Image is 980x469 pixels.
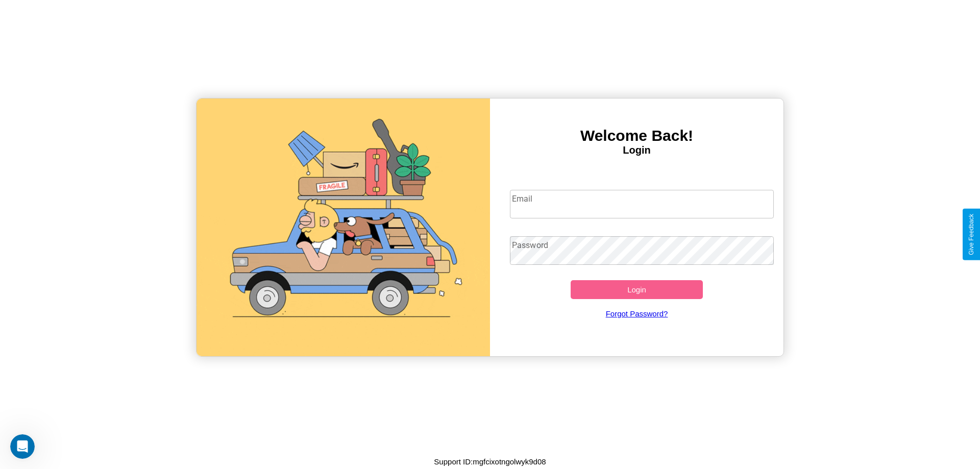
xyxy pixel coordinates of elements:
div: Give Feedback [968,214,975,255]
button: Login [571,280,703,299]
iframe: Intercom live chat [10,434,35,459]
p: Support ID: mgfcixotngolwyk9d08 [434,455,546,468]
h4: Login [490,144,783,156]
img: gif [197,98,490,356]
a: Forgot Password? [505,299,769,328]
h3: Welcome Back! [490,127,783,144]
